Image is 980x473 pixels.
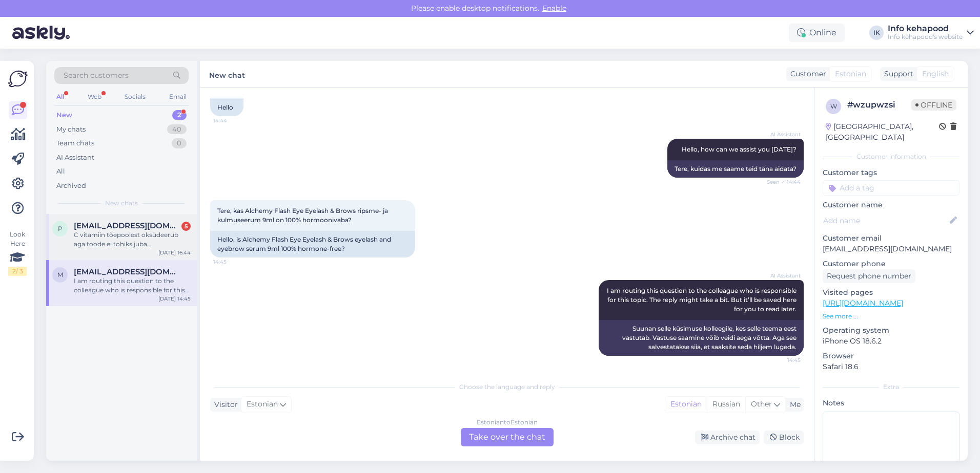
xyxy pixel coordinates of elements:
p: Customer name [823,200,959,210]
p: Customer email [823,233,959,244]
div: All [56,166,65,177]
div: Team chats [56,138,94,148]
p: Operating system [823,325,959,336]
span: pamelasaarniit@gmail.com [74,221,180,230]
a: [URL][DOMAIN_NAME] [823,298,903,308]
span: 14:44 [213,117,252,124]
div: New [56,110,72,120]
span: Enable [539,4,569,13]
div: Support [880,69,913,79]
div: Block [764,431,804,444]
div: Hello [210,99,243,116]
div: Me [786,399,801,410]
input: Add name [823,215,948,226]
div: 0 [172,138,187,148]
p: See more ... [823,312,959,321]
img: Askly Logo [8,69,28,89]
span: AI Assistant [762,131,801,138]
p: Customer phone [823,259,959,269]
span: New chats [105,199,138,208]
div: Socials [122,90,148,103]
span: Estonian [247,399,278,410]
div: Archive chat [695,431,760,444]
div: 40 [167,124,187,135]
div: 5 [181,222,191,231]
p: Customer tags [823,167,959,178]
div: Visitor [210,399,238,410]
div: Customer [786,69,826,79]
div: Hello, is Alchemy Flash Eye Eyelash & Brows eyelash and eyebrow serum 9ml 100% hormone-free? [210,231,415,257]
span: Estonian [835,69,866,79]
div: 2 [172,110,187,120]
div: Request phone number [823,269,915,283]
div: Estonian [665,397,707,412]
div: My chats [56,124,86,135]
span: I am routing this question to the colleague who is responsible for this topic. The reply might ta... [607,287,798,313]
div: Estonian to Estonian [477,418,538,427]
div: Info kehapood [888,25,963,33]
div: I am routing this question to the colleague who is responsible for this topic. The reply might ta... [74,276,191,295]
div: Extra [823,382,959,392]
span: English [922,69,949,79]
div: Web [86,90,104,103]
p: Browser [823,351,959,361]
span: Tere, kas Alchemy Flash Eye Eyelash & Brows ripsme- ja kulmuseerum 9ml on 100% hormoonivaba? [217,207,390,224]
span: Other [751,399,772,408]
span: AI Assistant [762,272,801,279]
div: Choose the language and reply [210,382,804,392]
div: All [54,90,66,103]
div: 2 / 3 [8,267,27,276]
div: Take over the chat [461,428,554,446]
div: # wzupwzsi [847,99,911,111]
p: [EMAIL_ADDRESS][DOMAIN_NAME] [823,244,959,254]
div: AI Assistant [56,153,94,163]
div: [GEOGRAPHIC_DATA], [GEOGRAPHIC_DATA] [826,121,939,143]
div: Suunan selle küsimuse kolleegile, kes selle teema eest vastutab. Vastuse saamine võib veidi aega ... [599,320,804,356]
span: w [830,102,837,110]
p: Notes [823,398,959,408]
div: Email [167,90,189,103]
a: Info kehapoodInfo kehapood's website [888,25,974,41]
span: Hello, how can we assist you [DATE]? [682,145,797,153]
div: Customer information [823,152,959,161]
div: [DATE] 14:45 [158,295,191,303]
div: Tere, kuidas me saame teid täna aidata? [667,160,804,178]
label: New chat [209,67,245,81]
span: 14:45 [762,356,801,364]
p: iPhone OS 18.6.2 [823,336,959,347]
div: Info kehapood's website [888,33,963,41]
div: Online [789,24,845,42]
span: Seen ✓ 14:44 [762,178,801,186]
div: Russian [707,397,745,412]
span: p [58,225,63,232]
span: Offline [911,99,956,111]
input: Add a tag [823,180,959,196]
span: m [57,271,63,278]
div: C vitamiin tõepoolest oksüdeerub aga toode ei tohiks juba oksüdeerununa tulla. See tähendab et se... [74,230,191,249]
div: Look Here [8,230,27,276]
div: Archived [56,181,86,191]
p: Safari 18.6 [823,361,959,372]
div: [DATE] 16:44 [158,249,191,256]
p: Visited pages [823,287,959,298]
span: mariliis8@icloud.com [74,267,180,276]
span: Search customers [64,70,129,81]
div: IK [869,26,884,40]
span: 14:45 [213,258,252,266]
